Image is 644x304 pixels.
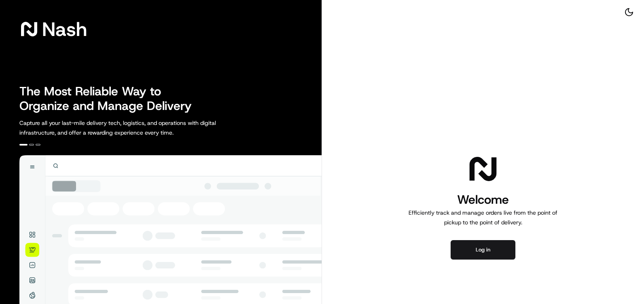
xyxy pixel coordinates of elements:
[405,208,561,227] p: Efficiently track and manage orders live from the point of pickup to the point of delivery.
[42,21,87,37] span: Nash
[19,84,201,113] h2: The Most Reliable Way to Organize and Manage Delivery
[405,192,561,208] h1: Welcome
[451,240,515,260] button: Log in
[19,118,252,137] p: Capture all your last-mile delivery tech, logistics, and operations with digital infrastructure, ...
